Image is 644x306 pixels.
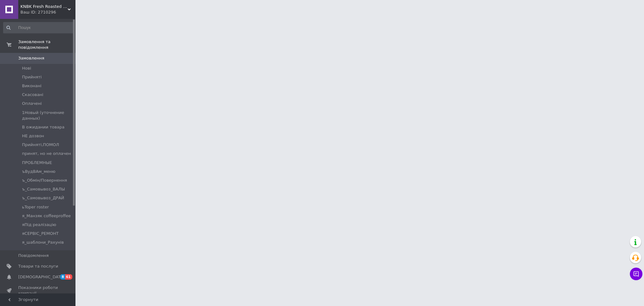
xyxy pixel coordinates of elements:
span: Замовлення [18,55,44,61]
span: Нові [22,65,31,71]
span: Повідомлення [18,253,49,258]
span: 1Новый (уточнение данных) [22,110,73,121]
span: KNBK Fresh Roasted Coffee & Accessories store [20,4,68,9]
span: 61 [65,274,72,280]
span: 8 [60,274,65,280]
span: Скасовані [22,92,43,98]
span: ъВудВАм_меню [22,169,55,174]
span: Показники роботи компанії [18,285,58,296]
span: ъ_Самовывоз_ВАЛЫ [22,186,65,192]
span: ьToper roster [22,204,49,210]
span: ъ_Обмін/Повернення [22,178,67,183]
span: яПід реалізацію [22,222,56,228]
div: Ваш ID: 2710296 [20,9,75,15]
span: НЕ дозвон [22,133,44,139]
span: Замовлення та повідомлення [18,39,75,50]
span: Товари та послуги [18,263,58,269]
span: я_Манзяк coffeeproffee [22,213,71,219]
span: принят, но не оплачен [22,151,71,156]
span: яСЕРВІС_РЕМОНТ [22,231,59,236]
span: В ожидании товара [22,124,64,130]
button: Чат з покупцем [630,268,642,280]
span: ПРОБЛЕМНЫЕ [22,160,52,166]
span: я_шаблони_Рахунів [22,240,64,245]
span: Прийняті,ПОМОЛ [22,142,59,148]
span: Прийняті [22,74,42,80]
span: Виконані [22,83,42,89]
input: Пошук [3,22,74,33]
span: Оплачені [22,101,42,106]
span: ъ_Самовывоз_ДРАЙ [22,195,64,201]
span: [DEMOGRAPHIC_DATA] [18,274,65,280]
